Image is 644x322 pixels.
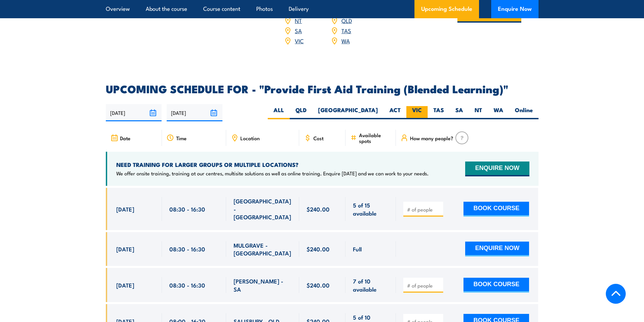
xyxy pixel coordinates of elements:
label: Online [509,106,539,119]
span: [GEOGRAPHIC_DATA] - [GEOGRAPHIC_DATA] [234,197,292,221]
input: From date [106,104,162,121]
label: QLD [290,106,312,119]
span: Date [120,135,130,141]
span: [PERSON_NAME] - SA [234,277,292,293]
span: 5 of 15 available [353,201,388,217]
span: [DATE] [116,281,134,289]
label: TAS [428,106,450,119]
span: MULGRAVE - [GEOGRAPHIC_DATA] [234,241,292,257]
span: $240.00 [307,245,330,253]
p: We offer onsite training, training at our centres, multisite solutions as well as online training... [116,170,429,177]
h4: NEED TRAINING FOR LARGER GROUPS OR MULTIPLE LOCATIONS? [116,161,429,168]
a: VIC [295,36,304,45]
label: [GEOGRAPHIC_DATA] [312,106,384,119]
span: 7 of 10 available [353,277,388,293]
a: NT [295,16,302,24]
label: NT [469,106,488,119]
span: [DATE] [116,205,134,213]
button: BOOK COURSE [463,278,529,293]
a: WA [341,36,350,45]
input: # of people [407,206,441,213]
span: $240.00 [307,281,330,289]
input: To date [167,104,222,121]
label: ALL [268,106,290,119]
span: Cost [313,135,324,141]
a: QLD [341,16,352,24]
h2: UPCOMING SCHEDULE FOR - "Provide First Aid Training (Blended Learning)" [106,84,539,93]
span: How many people? [410,135,453,141]
span: Time [176,135,187,141]
label: WA [488,106,509,119]
button: ENQUIRE NOW [465,242,529,256]
input: # of people [407,282,441,289]
button: ENQUIRE NOW [465,162,529,176]
a: SA [295,26,302,34]
label: ACT [384,106,406,119]
label: VIC [406,106,428,119]
span: 08:30 - 16:30 [169,245,205,253]
a: TAS [341,26,351,34]
span: [DATE] [116,245,134,253]
span: 08:30 - 16:30 [169,281,205,289]
span: Full [353,245,362,253]
button: BOOK COURSE [463,202,529,217]
label: SA [450,106,469,119]
span: 08:30 - 16:30 [169,205,205,213]
span: Location [240,135,260,141]
span: $240.00 [307,205,330,213]
span: Available spots [359,132,391,144]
